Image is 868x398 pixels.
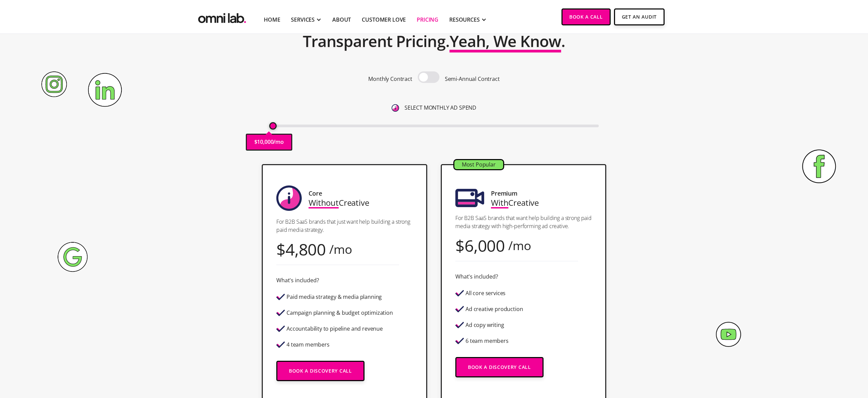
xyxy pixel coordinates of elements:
img: Omni Lab: B2B SaaS Demand Generation Agency [197,8,248,25]
span: With [491,197,508,208]
p: For B2B SaaS brands that just want help building a strong paid media strategy. [276,218,413,234]
div: 4 team members [287,342,330,348]
div: All core services [466,290,506,296]
p: 10,000 [257,137,273,147]
span: Without [309,197,339,208]
a: Home [264,16,280,24]
h2: Transparent Pricing. . [303,28,565,55]
p: Semi-Annual Contract [445,74,500,84]
div: 6 team members [466,338,509,344]
div: Creative [309,198,369,207]
p: For B2B SaaS brands that want help building a strong paid media strategy with high-performing ad ... [455,214,592,230]
div: Accountability to pipeline and revenue [287,326,383,332]
a: Book a Discovery Call [276,361,364,381]
div: Core [309,189,322,198]
div: Ad creative production [466,306,523,312]
div: $ [455,241,465,250]
p: /mo [273,137,284,147]
iframe: Chat Widget [746,320,868,398]
div: Premium [491,189,517,198]
div: 6,000 [465,241,505,250]
div: Ad copy writing [466,322,504,328]
a: Get An Audit [614,8,665,25]
span: Yeah, We Know [450,30,561,51]
a: Pricing [417,16,438,24]
div: What's included? [276,276,319,285]
div: $ [276,245,285,254]
div: Paid media strategy & media planning [287,294,382,300]
div: 4,800 [285,245,326,254]
a: Customer Love [362,16,406,24]
div: Campaign planning & budget optimization [287,310,393,316]
a: About [332,16,351,24]
div: RESOURCES [449,16,480,24]
a: Book a Call [561,8,611,25]
p: Monthly Contract [368,74,412,84]
div: Most Popular [454,160,503,169]
a: home [197,8,248,25]
a: Book a Discovery Call [455,357,544,377]
img: 6410812402e99d19b372aa32_omni-nav-info.svg [392,104,399,112]
p: SELECT MONTHLY AD SPEND [405,103,476,112]
div: SERVICES [291,16,315,24]
div: /mo [508,241,531,250]
p: $ [254,137,257,147]
div: Creative [491,198,539,207]
div: What's included? [455,272,498,281]
div: /mo [329,245,352,254]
